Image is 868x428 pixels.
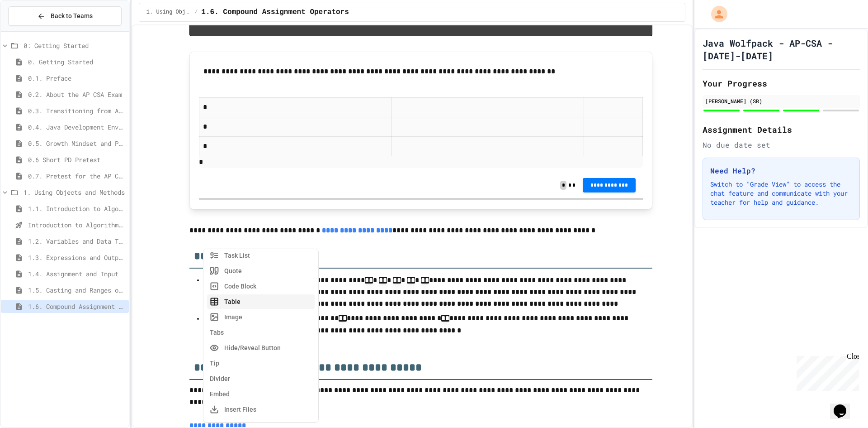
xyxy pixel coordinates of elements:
span: 1.6. Compound Assignment Operators [28,302,125,311]
h2: Your Progress [703,77,860,90]
span: 0.1. Preface [28,73,125,83]
span: / [194,9,198,16]
span: 0. Getting Started [28,57,125,67]
h1: Java Wolfpack - AP-CSA - [DATE]-[DATE] [703,37,860,62]
h3: Need Help? [710,165,852,176]
p: Switch to "Grade View" to access the chat feature and communicate with your teacher for help and ... [710,180,852,207]
div: [PERSON_NAME] (SR) [705,97,857,105]
span: 0: Getting Started [24,41,125,50]
button: Task List [207,248,315,263]
span: Back to Teams [51,11,93,21]
iframe: chat widget [793,352,859,391]
span: 0.6 Short PD Pretest [28,155,125,164]
span: 1. Using Objects and Methods [24,188,125,197]
span: 1.4. Assignment and Input [28,269,125,279]
span: 0.5. Growth Mindset and Pair Programming [28,139,125,148]
span: 1.6. Compound Assignment Operators [201,7,349,18]
button: Back to Teams [8,6,122,26]
span: 1.1. Introduction to Algorithms, Programming, and Compilers [28,204,125,213]
span: 0.2. About the AP CSA Exam [28,90,125,99]
button: Divider [207,371,315,386]
button: Insert Files [207,402,315,417]
button: Quote [207,264,315,278]
h2: Assignment Details [703,123,860,136]
button: Hide/Reveal Button [207,341,315,355]
span: 1.3. Expressions and Output [New] [28,253,125,262]
span: Introduction to Algorithms, Programming, and Compilers [28,220,125,230]
div: No due date set [703,139,860,150]
div: My Account [702,4,730,24]
button: Code Block [207,279,315,293]
span: 0.3. Transitioning from AP CSP to AP CSA [28,106,125,115]
span: 1.5. Casting and Ranges of Values [28,285,125,295]
span: 1.2. Variables and Data Types [28,236,125,246]
div: Chat with us now!Close [4,4,62,58]
span: 0.4. Java Development Environments [28,122,125,132]
button: Tabs [207,325,315,340]
button: Embed [207,387,315,401]
button: Image [207,310,315,324]
span: 1. Using Objects and Methods [146,9,191,16]
button: Tip [207,356,315,370]
iframe: chat widget [830,392,859,419]
button: Table [207,294,315,309]
span: 0.7. Pretest for the AP CSA Exam [28,171,125,181]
